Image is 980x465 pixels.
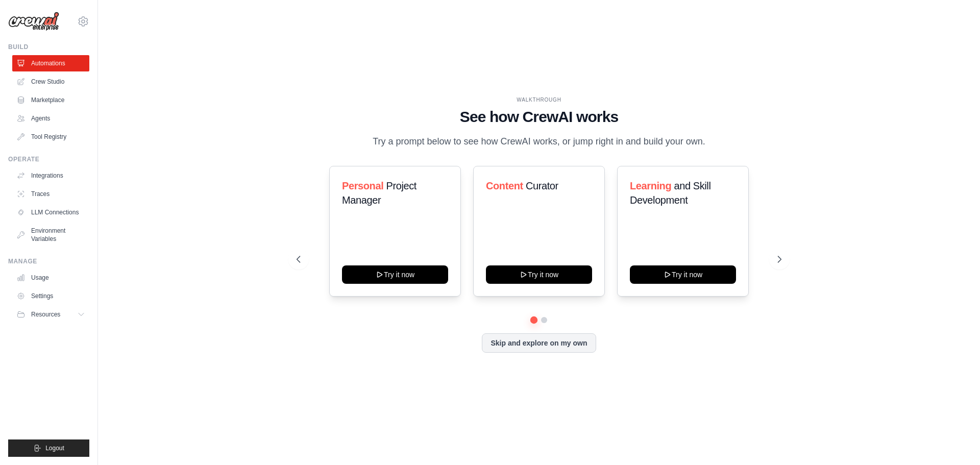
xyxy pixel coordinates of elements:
[8,257,89,265] div: Manage
[482,333,596,353] button: Skip and explore on my own
[12,306,89,323] button: Resources
[12,74,89,90] a: Crew Studio
[8,43,89,51] div: Build
[12,288,89,304] a: Settings
[367,134,710,149] p: Try a prompt below to see how CrewAI works, or jump right in and build your own.
[12,110,89,127] a: Agents
[12,204,89,221] a: LLM Connections
[342,265,448,284] button: Try it now
[342,180,416,206] span: Project Manager
[12,270,89,286] a: Usage
[630,265,736,284] button: Try it now
[8,439,89,457] button: Logout
[630,180,710,206] span: and Skill Development
[8,12,59,31] img: Logo
[45,444,64,452] span: Logout
[297,108,781,126] h1: See how CrewAI works
[526,180,558,191] span: Curator
[8,155,89,163] div: Operate
[12,167,89,184] a: Integrations
[630,180,671,191] span: Learning
[297,96,781,104] div: WALKTHROUGH
[486,265,592,284] button: Try it now
[342,180,383,191] span: Personal
[12,223,89,247] a: Environment Variables
[486,180,523,191] span: Content
[12,129,89,145] a: Tool Registry
[12,92,89,108] a: Marketplace
[31,310,60,319] span: Resources
[12,186,89,202] a: Traces
[12,55,89,71] a: Automations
